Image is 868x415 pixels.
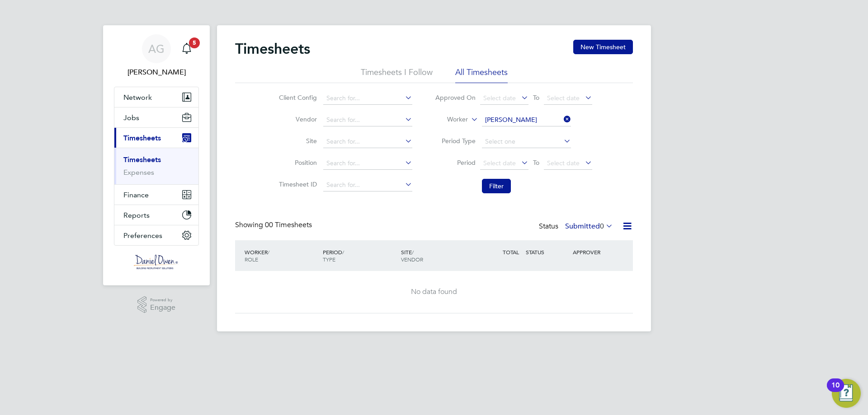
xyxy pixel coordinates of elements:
div: Showing [235,220,314,230]
h2: Timesheets [235,40,310,58]
span: TYPE [323,256,335,263]
label: Timesheet ID [276,180,317,188]
button: Preferences [114,225,198,245]
input: Search for... [323,135,412,148]
label: Vendor [276,115,317,123]
span: Timesheets [123,134,161,142]
li: Timesheets I Follow [361,67,433,83]
label: Period Type [435,137,476,145]
div: SITE [399,244,477,267]
span: 00 Timesheets [265,220,312,229]
span: Reports [123,211,150,219]
div: 10 [831,385,840,397]
span: Select date [483,94,516,102]
label: Period [435,159,476,167]
div: WORKER [242,244,321,267]
a: Expenses [123,168,154,177]
a: 5 [178,34,196,63]
label: Worker [427,115,468,124]
button: New Timesheet [573,40,633,54]
span: 0 [600,222,604,231]
button: Network [114,87,198,107]
span: ROLE [245,256,258,263]
label: Position [276,159,317,167]
input: Search for... [323,92,412,105]
label: Client Config [276,93,317,102]
span: Select date [547,159,580,167]
span: / [412,248,414,256]
div: No data found [244,287,624,297]
nav: Main navigation [103,25,210,285]
span: / [268,248,269,256]
label: Approved On [435,93,476,102]
li: All Timesheets [455,67,508,83]
span: Select date [547,94,580,102]
button: Filter [482,179,511,193]
span: VENDOR [401,256,423,263]
span: 5 [189,37,200,48]
span: AG [148,43,165,55]
div: STATUS [524,244,571,260]
div: Timesheets [114,148,198,184]
img: danielowen-logo-retina.png [134,255,179,269]
label: Submitted [565,222,613,231]
span: Network [123,93,152,102]
span: TOTAL [503,248,519,256]
input: Search for... [323,179,412,191]
button: Finance [114,185,198,205]
input: Search for... [323,114,412,126]
button: Reports [114,205,198,225]
span: Amy Garcia [114,67,199,78]
span: Preferences [123,231,162,240]
button: Timesheets [114,128,198,148]
button: Open Resource Center, 10 new notifications [832,379,861,408]
span: Select date [483,159,516,167]
a: Timesheets [123,155,161,164]
span: To [530,92,542,103]
button: Jobs [114,107,198,127]
label: Site [276,137,317,145]
span: Engage [150,304,175,312]
a: Go to home page [114,255,199,269]
input: Search for... [323,157,412,170]
span: / [342,248,344,256]
input: Search for... [482,114,571,126]
div: Status [539,220,615,233]
span: To [530,157,542,168]
div: APPROVER [571,244,618,260]
a: Powered byEngage [137,296,176,313]
div: PERIOD [321,244,399,267]
span: Powered by [150,296,175,304]
a: AG[PERSON_NAME] [114,34,199,78]
span: Jobs [123,113,139,122]
input: Select one [482,135,571,148]
span: Finance [123,191,149,199]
